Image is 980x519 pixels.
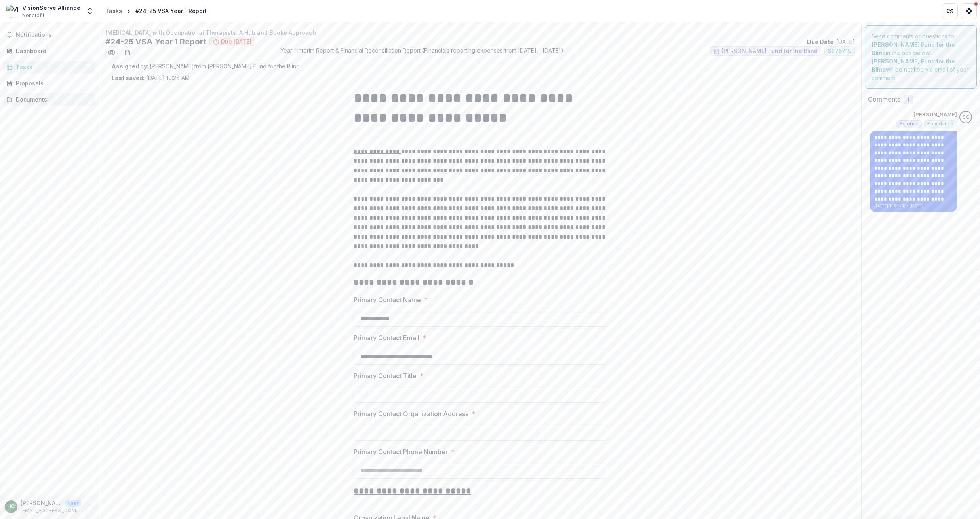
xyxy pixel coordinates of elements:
[927,121,953,127] span: Foundation
[3,28,95,41] button: Notifications
[3,77,95,90] a: Proposals
[16,63,89,71] div: Tasks
[807,38,855,46] p: : [DATE]
[913,111,957,119] p: [PERSON_NAME]
[874,203,952,209] p: [DATE] 11:54 AM • [DATE]
[354,333,419,343] p: Primary Contact Email
[963,115,969,120] div: Sandra Ching
[872,58,955,73] strong: [PERSON_NAME] Fund for the Blind
[105,7,122,15] div: Tasks
[942,3,958,19] button: Partners
[221,38,251,45] span: Due [DATE]
[907,97,910,103] span: 1
[102,5,125,17] a: Tasks
[354,371,417,381] p: Primary Contact Title
[105,46,118,59] button: Preview b151e6d8-73e8-40b4-a356-8aa3421a3801.pdf
[16,32,92,38] span: Notifications
[112,62,849,70] p: : [PERSON_NAME] from [PERSON_NAME] Fund for the Blind
[22,4,80,12] div: VisionServe Alliance
[828,48,851,55] span: $ 275719
[112,74,145,81] strong: Last saved:
[65,500,81,507] p: User
[280,46,563,59] span: Year 1 Interim Report & Financial Reconciliation Report (Financials reporting expenses from [DATE...
[21,499,62,507] p: [PERSON_NAME]
[16,47,89,55] div: Dashboard
[112,74,190,82] p: [DATE] 10:26 AM
[868,96,900,103] h2: Comments
[22,12,44,19] span: Nonprofit
[872,41,955,56] strong: [PERSON_NAME] Fund for the Blind
[105,28,855,37] p: [MEDICAL_DATA] with Occupational Therapists: A Hub and Spoke Approach
[721,48,818,55] span: [PERSON_NAME] Fund for the Blind
[865,25,977,89] div: Send comments or questions to in the box below. will be notified via email of your comment.
[961,3,977,19] button: Get Help
[105,37,206,46] h2: #24-25 VSA Year 1 Report
[102,5,210,17] nav: breadcrumb
[121,46,134,59] button: download-word-button
[354,295,421,305] p: Primary Contact Name
[354,409,468,419] p: Primary Contact Organization Address
[16,95,89,104] div: Documents
[84,3,95,19] button: Open entity switcher
[3,61,95,74] a: Tasks
[3,44,95,57] a: Dashboard
[354,447,448,456] p: Primary Contact Phone Number
[807,38,833,45] strong: Due Date
[3,93,95,106] a: Documents
[84,502,94,511] button: More
[112,63,147,70] strong: Assigned by
[6,5,19,17] img: VisionServe Alliance
[135,7,207,15] div: #24-25 VSA Year 1 Report
[8,504,15,509] div: Helen Chapman
[16,79,89,87] div: Proposals
[900,121,919,127] span: External
[21,507,81,514] p: [EMAIL_ADDRESS][DOMAIN_NAME]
